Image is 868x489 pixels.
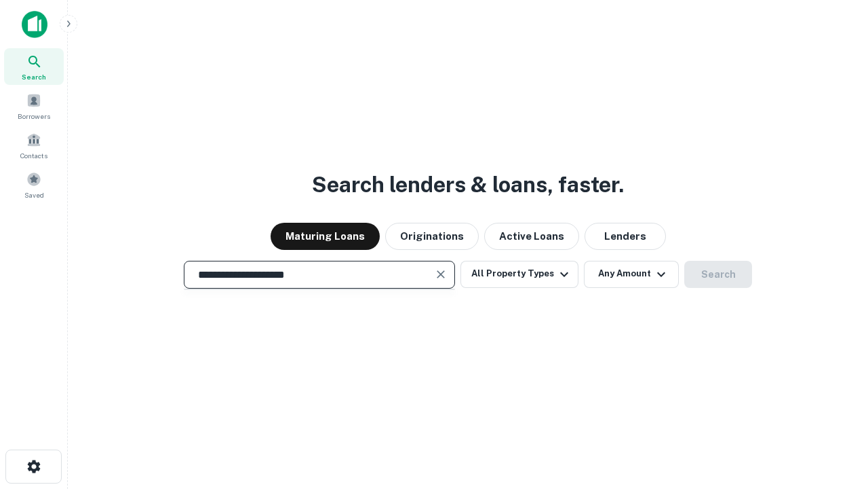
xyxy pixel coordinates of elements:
[460,261,578,288] button: All Property Types
[800,380,868,446] iframe: Chat Widget
[18,111,50,122] span: Borrowers
[385,223,479,250] button: Originations
[312,168,624,201] h3: Search lenders & loans, faster.
[4,48,64,85] a: Search
[4,88,64,124] a: Borrowers
[22,11,47,38] img: capitalize-icon.png
[22,71,46,82] span: Search
[4,127,64,164] a: Contacts
[4,166,64,203] a: Saved
[271,223,380,250] button: Maturing Loans
[20,150,47,161] span: Contacts
[585,223,666,250] button: Lenders
[24,189,44,200] span: Saved
[584,261,679,288] button: Any Amount
[484,223,579,250] button: Active Loans
[431,265,450,284] button: Clear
